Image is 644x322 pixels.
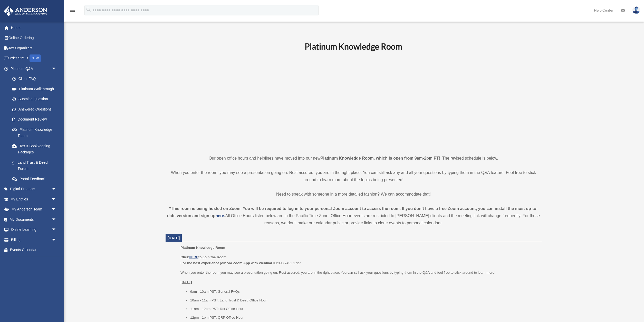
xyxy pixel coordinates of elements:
a: Online Ordering [4,33,64,43]
a: Online Learningarrow_drop_down [4,225,64,235]
span: arrow_drop_down [51,204,62,215]
strong: *This room is being hosted on Zoom. You will be required to log in to your personal Zoom account ... [167,206,538,218]
a: Client FAQ [7,74,64,84]
img: Anderson Advisors Platinum Portal [2,6,49,16]
span: arrow_drop_down [51,214,62,225]
a: My Documentsarrow_drop_down [4,214,64,225]
div: NEW [30,54,41,62]
li: 10am - 11am PST: Land Trust & Deed Office Hour [190,297,538,303]
i: search [86,7,91,13]
p: 993 7492 1727 [180,254,538,266]
a: Land Trust & Deed Forum [7,157,64,174]
a: Events Calendar [4,245,64,255]
a: Portal Feedback [7,174,64,184]
a: Platinum Knowledge Room [7,124,62,141]
div: All Office Hours listed below are in the Pacific Time Zone. Office Hour events are restricted to ... [166,205,542,227]
b: Click to Join the Room [180,255,226,259]
i: menu [69,7,75,13]
a: Platinum Walkthrough [7,84,64,94]
p: Our open office hours and helplines have moved into our new ! The revised schedule is below. [166,155,542,162]
li: 11am - 12pm PST: Tax Office Hour [190,306,538,312]
a: HERE [189,255,198,259]
strong: . [224,214,225,218]
u: [DATE] [180,280,192,284]
a: Digital Productsarrow_drop_down [4,184,64,194]
a: menu [69,9,75,13]
p: When you enter the room, you may see a presentation going on. Rest assured, you are in the right ... [166,169,542,183]
span: arrow_drop_down [51,235,62,245]
strong: Platinum Knowledge Room, which is open from 9am-2pm PT [321,156,439,160]
iframe: 231110_Toby_KnowledgeRoom [276,58,430,145]
span: arrow_drop_down [51,184,62,195]
img: User Pic [632,6,640,14]
a: Submit a Question [7,94,64,104]
a: Home [4,23,64,33]
a: here [215,214,224,218]
a: My Anderson Teamarrow_drop_down [4,204,64,215]
a: Tax Organizers [4,43,64,53]
a: Platinum Q&Aarrow_drop_down [4,63,64,74]
b: Platinum Knowledge Room [305,41,402,51]
p: Need to speak with someone in a more detailed fashion? We can accommodate that! [166,191,542,198]
li: 9am - 10am PST: General FAQs [190,289,538,295]
li: 12pm - 1pm PST: QRP Office Hour [190,315,538,321]
a: Billingarrow_drop_down [4,235,64,245]
b: For the best experience join via Zoom App with Webinar ID: [180,261,278,265]
span: [DATE] [168,236,180,240]
span: Platinum Knowledge Room [180,246,225,250]
span: arrow_drop_down [51,194,62,205]
a: Tax & Bookkeeping Packages [7,141,64,157]
a: My Entitiesarrow_drop_down [4,194,64,204]
p: When you enter the room you may see a presentation going on. Rest assured, you are in the right p... [180,270,538,276]
span: arrow_drop_down [51,225,62,235]
a: Order StatusNEW [4,53,64,64]
a: Answered Questions [7,104,64,114]
a: Document Review [7,114,64,125]
span: arrow_drop_down [51,63,62,74]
